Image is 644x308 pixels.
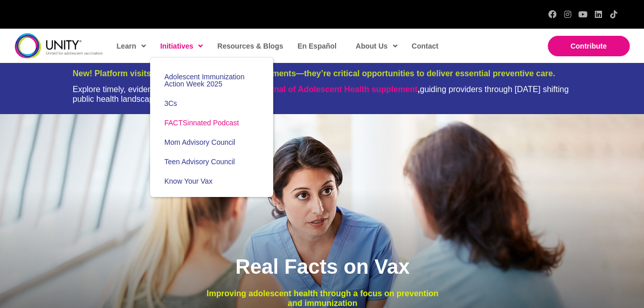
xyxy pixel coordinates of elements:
a: YouTube [579,10,587,18]
div: Explore timely, evidence-based insights in our new guiding providers through [DATE] shifting publ... [73,84,572,104]
span: Real Facts on Vax [235,255,409,278]
a: 3Cs [150,94,273,113]
span: Initiatives [160,38,203,54]
span: Learn [117,38,146,54]
a: Resources & Blogs [212,34,287,58]
span: Mom Advisory Council [164,138,236,146]
a: Mom Advisory Council [150,133,273,152]
span: Contact [411,42,438,50]
span: Teen Advisory Council [164,158,235,166]
a: Adolescent Immunization Action Week 2025 [150,67,273,94]
span: Contribute [570,42,607,50]
a: About Us [350,34,401,58]
img: unity-logo-dark [15,33,103,58]
a: Contribute [548,36,630,56]
a: Teen Advisory Council [150,152,273,171]
a: LinkedIn [594,10,603,18]
a: En Español [293,34,341,58]
a: Know Your Vax [150,171,273,191]
span: En Español [298,42,337,50]
a: FACTSinnated Podcast [150,113,273,133]
a: TikTok [610,10,618,18]
p: Improving adolescent health through a focus on prevention and immunization [199,289,446,308]
span: 3Cs [164,99,177,107]
strong: , [256,85,420,94]
span: FACTSinnated Podcast [164,119,239,127]
a: Journal of Adolescent Health supplement [256,85,418,94]
span: Resources & Blogs [217,42,283,50]
span: Adolescent Immunization Action Week 2025 [164,73,244,88]
a: Facebook [548,10,556,18]
span: About Us [356,38,397,54]
a: Instagram [564,10,572,18]
span: New! Platform visits are more than vaccine appointments—they’re critical opportunities to deliver... [73,69,555,78]
a: Contact [406,34,442,58]
span: Know Your Vax [164,177,213,185]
